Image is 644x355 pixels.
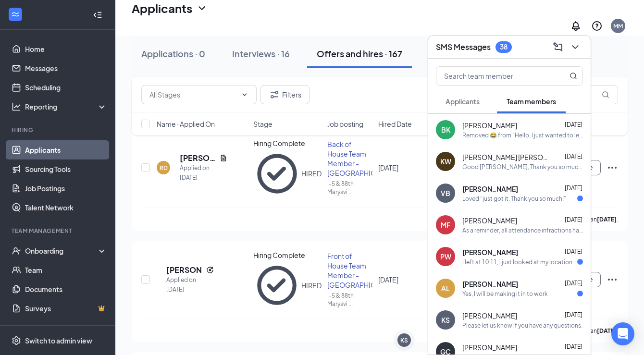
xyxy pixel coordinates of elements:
[570,41,581,53] svg: ChevronDown
[607,162,618,173] svg: Ellipses
[327,119,363,129] span: Job posting
[301,281,322,290] div: HIRED
[507,97,556,106] span: Team members
[180,163,227,183] div: Applied on [DATE]
[400,336,408,344] div: KS
[550,39,566,55] button: ComposeMessage
[565,184,582,192] span: [DATE]
[565,121,582,128] span: [DATE]
[25,260,107,280] a: Team
[500,43,508,51] div: 38
[436,67,550,85] input: Search team member
[378,275,398,284] span: [DATE]
[441,188,450,198] div: VB
[327,292,373,308] div: I-5 & 88th Marysvi ...
[12,336,21,345] svg: Settings
[462,226,583,234] div: As a reminder, all attendance infractions have to be documented by the Shift Leader. Please ensur...
[141,48,205,60] div: Applications · 0
[462,343,517,352] span: [PERSON_NAME]
[25,299,107,318] a: SurveysCrown
[378,119,412,129] span: Hired Date
[436,42,491,52] h3: SMS Messages
[12,227,105,235] div: Team Management
[25,280,107,299] a: Documents
[12,126,105,134] div: Hiring
[25,179,107,198] a: Job Postings
[462,247,518,257] span: [PERSON_NAME]
[206,266,214,274] svg: Reapply
[565,248,582,255] span: [DATE]
[462,258,572,266] div: i left at 10:11, i just looked at my location
[157,119,215,129] span: Name · Applied On
[441,283,450,293] div: AL
[591,20,603,32] svg: QuestionInfo
[301,169,322,178] div: HIRED
[25,246,99,256] div: Onboarding
[160,164,168,172] div: RD
[25,59,107,78] a: Messages
[441,315,450,325] div: KS
[327,251,373,290] div: Front of House Team Member - [GEOGRAPHIC_DATA]
[611,322,634,345] div: Open Intercom Messenger
[25,336,92,345] div: Switch to admin view
[597,327,617,334] b: [DATE]
[269,89,280,100] svg: Filter
[440,252,451,261] div: PW
[462,279,518,289] span: [PERSON_NAME]
[462,152,549,162] span: [PERSON_NAME] [PERSON_NAME]
[241,91,248,98] svg: ChevronDown
[597,216,617,223] b: [DATE]
[602,91,609,98] svg: MagnifyingGlass
[149,89,237,100] input: All Stages
[25,78,107,97] a: Scheduling
[441,220,450,230] div: MF
[441,125,450,135] div: BK
[462,290,548,298] div: Yes, I will be making it in to work
[260,85,310,104] button: Filter Filters
[166,275,214,294] div: Applied on [DATE]
[25,198,107,217] a: Talent Network
[253,119,272,129] span: Stage
[25,39,107,59] a: Home
[25,102,108,111] div: Reporting
[327,180,373,196] div: I-5 & 88th Marysvi ...
[93,10,102,20] svg: Collapse
[565,153,582,160] span: [DATE]
[317,48,402,60] div: Offers and hires · 167
[166,265,202,275] h5: [PERSON_NAME]
[462,216,517,225] span: [PERSON_NAME]
[568,39,583,55] button: ChevronDown
[565,343,582,350] span: [DATE]
[565,216,582,223] span: [DATE]
[462,311,517,320] span: [PERSON_NAME]
[220,154,227,162] svg: Document
[462,321,582,330] div: Please let us know if you have any questions.
[180,153,216,163] h5: [PERSON_NAME] De [PERSON_NAME]
[570,20,582,32] svg: Notifications
[196,2,208,14] svg: ChevronDown
[570,72,577,80] svg: MagnifyingGlass
[552,41,564,53] svg: ComposeMessage
[462,121,517,130] span: [PERSON_NAME]
[565,311,582,318] span: [DATE]
[378,163,398,172] span: [DATE]
[462,131,583,139] div: Removed 😂 from “Hello, I just wanted to let you know that my principal has the paperwork, I was t...
[232,48,290,60] div: Interviews · 16
[253,150,301,197] svg: CheckmarkCircle
[440,157,451,166] div: KW
[253,250,322,260] div: Hiring Complete
[462,163,583,171] div: Good [PERSON_NAME], Thank you so much for returning uniform! We have sent you a digital form for ...
[565,280,582,287] span: [DATE]
[446,97,480,106] span: Applicants
[12,102,21,111] svg: Analysis
[25,159,107,179] a: Sourcing Tools
[327,139,373,178] div: Back of House Team Member - [GEOGRAPHIC_DATA]
[11,10,20,19] svg: WorkstreamLogo
[253,262,301,309] svg: CheckmarkCircle
[25,140,107,159] a: Applicants
[607,274,618,285] svg: Ellipses
[613,22,623,30] div: MM
[462,184,518,194] span: [PERSON_NAME]
[462,195,566,203] div: Loved “just got it. Thank you so much!”
[12,246,21,256] svg: UserCheck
